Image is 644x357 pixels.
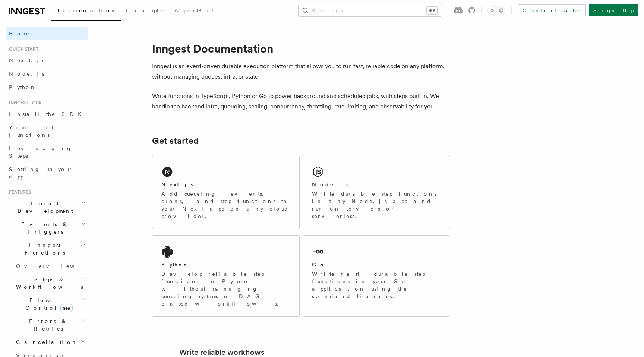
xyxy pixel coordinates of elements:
[312,190,441,220] p: Write durable step functions in any Node.js app and run on servers or serverless.
[13,338,78,346] span: Cancellation
[161,190,290,220] p: Add queueing, events, crons, and step functions to your Next app on any cloud provider.
[51,2,121,21] a: Documentation
[152,136,199,146] a: Get started
[9,166,73,180] span: Setting up your app
[152,155,300,229] a: Next.jsAdd queueing, events, crons, and step functions to your Next app on any cloud provider.
[13,317,81,332] span: Errors & Retries
[55,7,117,13] span: Documentation
[9,84,36,90] span: Python
[152,91,450,112] p: Write functions in TypeScript, Python or Go to power background and scheduled jobs, with steps bu...
[16,263,93,269] span: Overview
[161,270,290,307] p: Develop reliable step functions in Python without managing queueing systems or DAG based workflows.
[152,42,450,55] h1: Inngest Documentation
[9,71,44,77] span: Node.js
[6,80,88,94] a: Python
[152,235,300,317] a: PythonDevelop reliable step functions in Python without managing queueing systems or DAG based wo...
[312,181,349,188] h2: Node.js
[152,61,450,82] p: Inngest is an event-driven durable execution platform that allows you to run fast, reliable code ...
[6,241,80,256] span: Inngest Functions
[6,162,88,183] a: Setting up your app
[13,276,83,291] span: Steps & Workflows
[6,218,88,238] button: Events & Triggers
[303,155,450,229] a: Node.jsWrite durable step functions in any Node.js app and run on servers or serverless.
[487,6,505,15] button: Toggle dark mode
[13,297,82,312] span: Flow Control
[299,4,442,16] button: Search...⌘K
[161,181,193,188] h2: Next.js
[589,4,638,16] a: Sign Up
[6,189,31,195] span: Features
[6,142,88,162] a: Leveraging Steps
[13,335,88,349] button: Cancellation
[9,57,44,63] span: Next.js
[303,235,450,317] a: GoWrite fast, durable step functions in your Go application using the standard library.
[60,304,73,312] span: new
[9,145,72,159] span: Leveraging Steps
[126,7,165,13] span: Examples
[13,294,88,315] button: Flow Controlnew
[9,124,53,138] span: Your first Functions
[9,111,86,117] span: Install the SDK
[13,259,88,273] a: Overview
[6,54,88,67] a: Next.js
[6,27,88,40] a: Home
[6,100,42,106] span: Inngest tour
[6,200,81,215] span: Local Development
[6,121,88,142] a: Your first Functions
[13,315,88,335] button: Errors & Retries
[161,261,189,268] h2: Python
[170,2,218,20] a: AgentKit
[6,221,81,236] span: Events & Triggers
[6,238,88,259] button: Inngest Functions
[6,67,88,80] a: Node.js
[174,7,214,13] span: AgentKit
[312,261,325,268] h2: Go
[13,273,88,294] button: Steps & Workflows
[9,30,30,37] span: Home
[6,107,88,121] a: Install the SDK
[312,270,441,300] p: Write fast, durable step functions in your Go application using the standard library.
[6,46,38,52] span: Quick start
[121,2,170,20] a: Examples
[427,7,437,14] kbd: ⌘K
[518,4,586,16] a: Contact sales
[6,197,88,218] button: Local Development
